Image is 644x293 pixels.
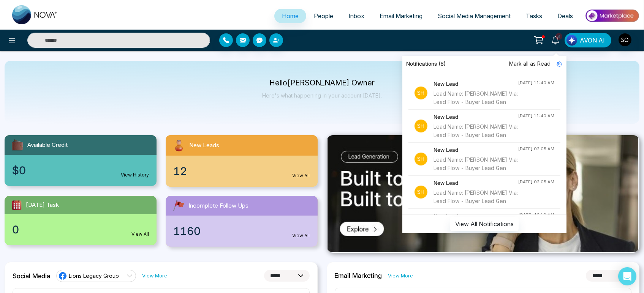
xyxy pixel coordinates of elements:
[328,135,638,252] img: .
[262,92,382,99] p: Here's what happening in your account [DATE].
[172,199,185,213] img: followUps.svg
[509,60,551,68] span: Mark all as Read
[314,12,333,20] span: People
[274,9,306,23] a: Home
[450,217,519,231] button: View All Notifications
[11,138,24,152] img: availableCredit.svg
[173,163,187,179] span: 12
[12,222,19,238] span: 0
[341,9,372,23] a: Inbox
[518,212,554,218] div: [DATE] 12:10 AM
[584,7,639,24] img: Market-place.gif
[372,9,430,23] a: Email Marketing
[402,56,566,72] div: Notifications (8)
[188,202,248,210] span: Incomplete Follow Ups
[282,12,299,20] span: Home
[434,156,518,172] div: Lead Name: [PERSON_NAME] Via: Lead Flow - Buyer Lead Gen
[12,5,58,24] img: Nova CRM Logo
[131,231,149,238] a: View All
[518,80,554,86] div: [DATE] 11:40 AM
[434,123,518,139] div: Lead Name: [PERSON_NAME] Via: Lead Flow - Buyer Lead Gen
[550,9,581,23] a: Deals
[69,272,119,279] span: Lions Legacy Group
[438,12,511,20] span: Social Media Management
[430,9,518,23] a: Social Media Management
[189,141,219,150] span: New Leads
[434,90,518,106] div: Lead Name: [PERSON_NAME] Via: Lead Flow - Buyer Lead Gen
[27,141,68,150] span: Available Credit
[619,33,631,46] img: User Avatar
[434,113,518,121] h4: New Lead
[518,146,554,152] div: [DATE] 02:05 AM
[434,146,518,154] h4: New Lead
[12,162,26,178] span: $0
[306,9,341,23] a: People
[518,179,554,185] div: [DATE] 02:05 AM
[26,201,59,210] span: [DATE] Task
[555,33,562,40] span: 8
[566,35,577,46] img: Lead Flow
[415,153,427,165] p: Sh
[13,272,50,280] h2: Social Media
[11,199,23,211] img: todayTask.svg
[293,172,310,179] a: View All
[121,172,149,178] a: View History
[434,179,518,187] h4: New Lead
[161,196,322,247] a: Incomplete Follow Ups1160View All
[434,189,518,205] div: Lead Name: [PERSON_NAME] Via: Lead Flow - Buyer Lead Gen
[518,113,554,119] div: [DATE] 11:40 AM
[142,272,167,279] a: View More
[580,36,605,45] span: AVON AI
[415,186,427,198] p: Sh
[565,33,611,47] button: AVON AI
[388,272,413,279] a: View More
[173,223,201,239] span: 1160
[335,272,382,279] h2: Email Marketing
[434,212,518,220] h4: New Lead
[557,12,573,20] span: Deals
[172,138,186,153] img: newLeads.svg
[518,9,550,23] a: Tasks
[380,12,422,20] span: Email Marketing
[348,12,364,20] span: Inbox
[415,120,427,132] p: Sh
[161,135,322,187] a: New Leads12View All
[450,220,519,227] a: View All Notifications
[415,87,427,99] p: Sh
[546,33,565,46] a: 8
[262,80,382,86] p: Hello [PERSON_NAME] Owner
[434,80,518,88] h4: New Lead
[526,12,542,20] span: Tasks
[293,232,310,239] a: View All
[618,267,636,285] div: Open Intercom Messenger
